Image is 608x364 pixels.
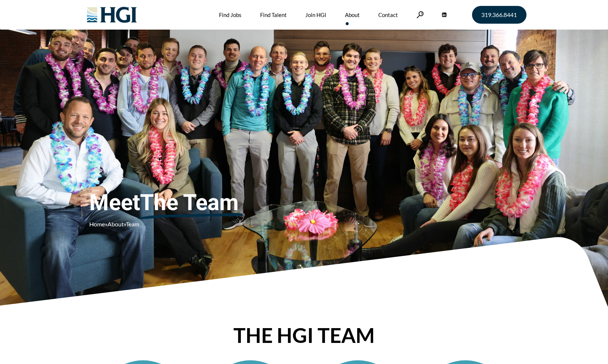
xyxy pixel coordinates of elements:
a: Search [416,11,424,18]
a: 319.366.8441 [472,6,526,24]
span: Meet [89,189,289,216]
span: » » [89,220,139,227]
span: Team [126,220,139,227]
h2: THE HGI TEAM [93,325,515,346]
span: 319.366.8441 [481,12,517,18]
a: About [107,220,124,227]
u: The Team [140,189,239,216]
a: Home [89,220,105,227]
